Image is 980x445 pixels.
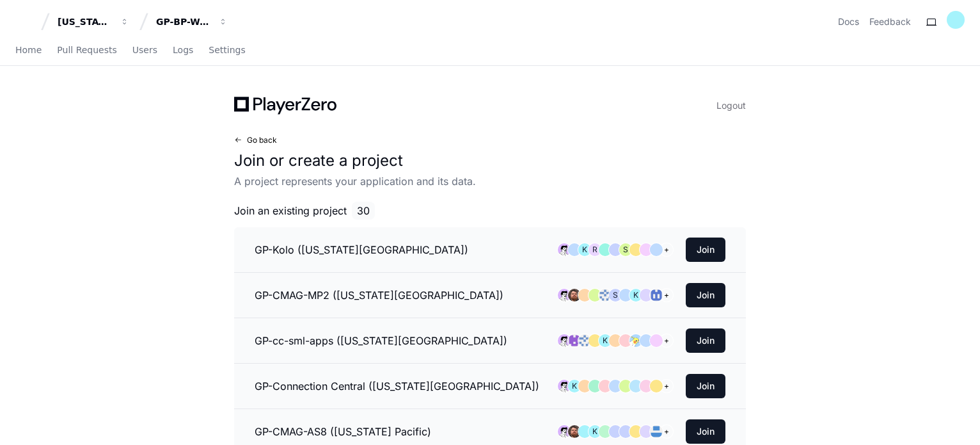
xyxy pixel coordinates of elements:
[255,378,539,394] h3: GP-Connection Central ([US_STATE][GEOGRAPHIC_DATA])
[660,243,673,256] div: +
[686,238,725,262] button: Join
[255,287,503,303] h3: GP-CMAG-MP2 ([US_STATE][GEOGRAPHIC_DATA])
[173,46,193,54] span: Logs
[592,426,597,437] h1: K
[15,46,42,54] span: Home
[869,15,911,28] button: Feedback
[629,334,642,347] img: avatar
[578,334,591,347] img: 168196587
[660,334,673,347] div: +
[686,374,725,398] button: Join
[209,36,245,65] a: Settings
[686,419,725,444] button: Join
[209,46,245,54] span: Settings
[15,36,42,65] a: Home
[255,424,431,439] h3: GP-CMAG-AS8 ([US_STATE] Pacific)
[568,334,581,347] img: 170011955
[599,289,612,302] img: 168196587
[660,425,673,438] div: +
[568,289,581,302] img: avatar
[132,36,157,65] a: Users
[234,150,746,171] h1: Join or create a project
[572,381,577,391] h1: K
[234,203,347,218] span: Join an existing project
[650,289,663,302] img: 174426149
[352,202,375,220] span: 30
[623,245,628,255] h1: S
[151,10,233,33] button: GP-BP-WoodProducts
[255,333,507,348] h3: GP-cc-sml-apps ([US_STATE][GEOGRAPHIC_DATA])
[52,10,134,33] button: [US_STATE] Pacific
[173,36,193,65] a: Logs
[603,336,608,346] h1: K
[247,135,277,145] span: Go back
[156,15,211,28] div: GP-BP-WoodProducts
[558,380,571,392] img: avatar
[234,135,277,145] button: Go back
[613,290,618,300] h1: S
[686,328,725,353] button: Join
[686,283,725,307] button: Join
[660,289,673,302] div: +
[558,289,571,302] img: avatar
[255,242,468,257] h3: GP-Kolo ([US_STATE][GEOGRAPHIC_DATA])
[568,425,581,438] img: avatar
[633,290,638,300] h1: K
[592,245,597,255] h1: R
[558,334,571,347] img: avatar
[660,380,673,392] div: +
[57,36,116,65] a: Pull Requests
[838,15,859,28] a: Docs
[234,174,746,189] p: A project represents your application and its data.
[58,15,113,28] div: [US_STATE] Pacific
[716,97,746,115] button: Logout
[650,425,663,438] img: 171085085
[582,245,587,255] h1: K
[132,46,157,54] span: Users
[558,243,571,256] img: avatar
[558,425,571,438] img: avatar
[57,46,116,54] span: Pull Requests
